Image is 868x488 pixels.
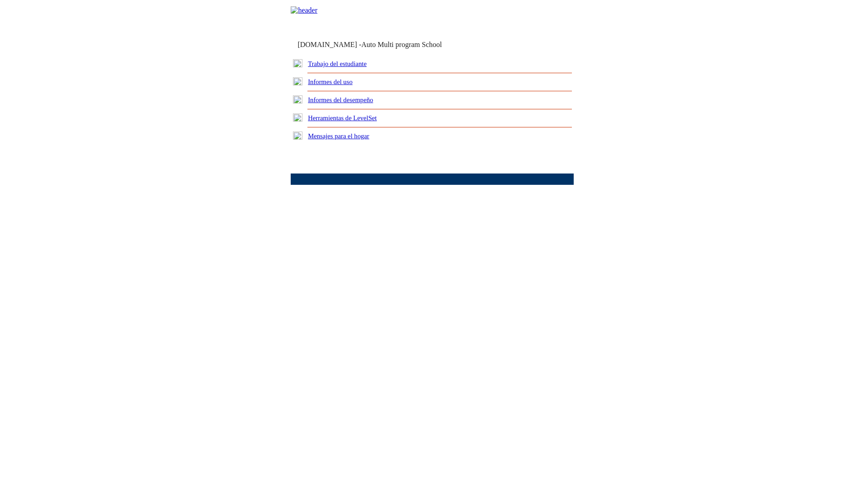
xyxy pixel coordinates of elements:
nobr: Auto Multi program School [361,41,442,48]
a: Trabajo del estudiante [308,60,367,67]
img: plus.gif [293,95,302,103]
img: plus.gif [293,131,302,140]
a: Informes del desempeño [308,96,373,103]
a: Herramientas de LevelSet [308,114,377,122]
a: Mensajes para el hogar [308,132,369,140]
img: plus.gif [293,77,302,85]
a: Informes del uso [308,78,353,85]
img: plus.gif [293,59,302,67]
img: header [291,6,317,14]
img: plus.gif [293,113,302,122]
td: [DOMAIN_NAME] - [297,41,464,49]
